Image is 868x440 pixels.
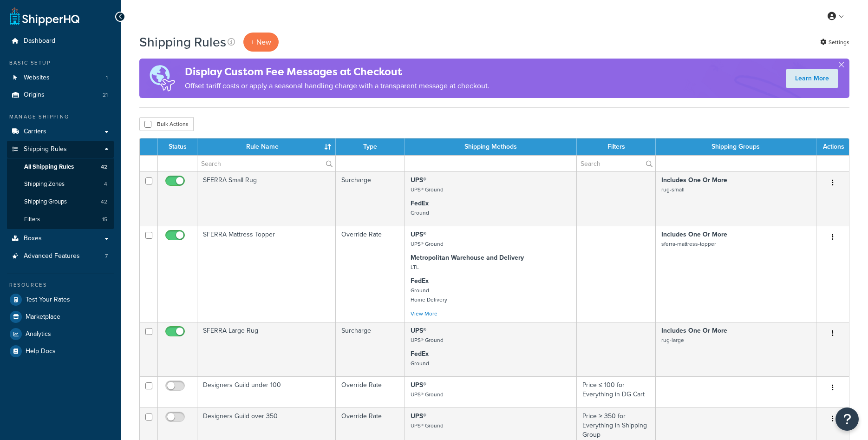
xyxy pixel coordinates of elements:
[24,252,80,260] span: Advanced Features
[7,33,114,50] a: Dashboard
[336,322,405,376] td: Surcharge
[7,69,114,86] li: Websites
[106,74,108,82] span: 1
[7,326,114,342] a: Analytics
[7,211,114,228] a: Filters 15
[411,286,447,304] small: Ground Home Delivery
[411,253,524,263] strong: Metropolitan Warehouse and Delivery
[185,79,489,92] p: Offset tariff costs or apply a seasonal handling charge with a transparent message at checkout.
[7,343,114,360] a: Help Docs
[158,138,197,155] th: Status
[411,209,429,217] small: Ground
[411,411,426,421] strong: UPS®
[26,296,70,304] span: Test Your Rates
[26,348,56,355] span: Help Docs
[336,226,405,322] td: Override Rate
[105,252,108,260] span: 7
[577,138,656,155] th: Filters
[786,69,838,88] a: Learn More
[577,376,656,407] td: Price ≤ 100 for Everything in DG Cart
[7,69,114,86] a: Websites 1
[411,336,444,344] small: UPS® Ground
[7,281,114,289] div: Resources
[7,176,114,193] li: Shipping Zones
[101,163,107,171] span: 42
[835,407,859,431] button: Open Resource Center
[411,349,429,359] strong: FedEx
[411,421,444,430] small: UPS® Ground
[197,322,336,376] td: SFERRA Large Rug
[661,240,716,248] small: sferra-mattress-topper
[102,216,107,223] span: 15
[577,156,655,171] input: Search
[24,128,46,136] span: Carriers
[411,390,444,399] small: UPS® Ground
[7,141,114,229] li: Shipping Rules
[197,138,336,155] th: Rule Name : activate to sort column ascending
[411,175,426,185] strong: UPS®
[185,64,489,79] h4: Display Custom Fee Messages at Checkout
[24,74,50,82] span: Websites
[7,248,114,265] li: Advanced Features
[7,158,114,176] a: All Shipping Rules 42
[7,176,114,193] a: Shipping Zones 4
[24,91,45,99] span: Origins
[411,240,444,248] small: UPS® Ground
[103,91,108,99] span: 21
[661,326,727,335] strong: Includes One Or More
[24,163,74,171] span: All Shipping Rules
[7,230,114,247] a: Boxes
[336,138,405,155] th: Type
[24,37,55,45] span: Dashboard
[7,86,114,104] a: Origins 21
[24,235,42,243] span: Boxes
[139,33,226,51] h1: Shipping Rules
[411,185,444,194] small: UPS® Ground
[411,309,437,318] a: View More
[7,113,114,121] div: Manage Shipping
[7,141,114,158] a: Shipping Rules
[197,376,336,407] td: Designers Guild under 100
[411,276,429,286] strong: FedEx
[10,7,79,26] a: ShipperHQ Home
[197,156,335,171] input: Search
[405,138,577,155] th: Shipping Methods
[661,185,685,194] small: rug-small
[139,117,194,131] button: Bulk Actions
[336,171,405,226] td: Surcharge
[661,230,727,239] strong: Includes One Or More
[197,226,336,322] td: SFERRA Mattress Topper
[411,380,426,390] strong: UPS®
[336,376,405,407] td: Override Rate
[411,230,426,239] strong: UPS®
[24,198,67,206] span: Shipping Groups
[104,180,107,188] span: 4
[26,330,51,338] span: Analytics
[26,313,60,321] span: Marketplace
[7,309,114,325] a: Marketplace
[816,138,849,155] th: Actions
[7,123,114,140] a: Carriers
[24,216,40,223] span: Filters
[411,326,426,335] strong: UPS®
[661,336,684,344] small: rug-large
[24,180,65,188] span: Shipping Zones
[411,198,429,208] strong: FedEx
[7,211,114,228] li: Filters
[7,158,114,176] li: All Shipping Rules
[101,198,107,206] span: 42
[661,175,727,185] strong: Includes One Or More
[7,86,114,104] li: Origins
[656,138,816,155] th: Shipping Groups
[7,193,114,210] a: Shipping Groups 42
[24,145,67,153] span: Shipping Rules
[7,291,114,308] a: Test Your Rates
[197,171,336,226] td: SFERRA Small Rug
